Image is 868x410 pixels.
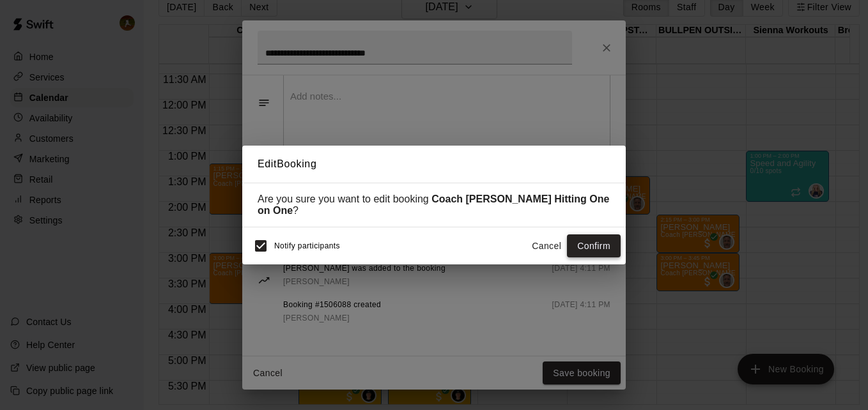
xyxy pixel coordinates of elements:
div: Are you sure you want to edit booking ? [258,194,610,216]
span: Notify participants [274,241,340,250]
h2: Edit Booking [242,146,626,183]
button: Confirm [567,234,621,258]
button: Cancel [526,234,567,258]
strong: Coach [PERSON_NAME] Hitting One on One [258,194,609,216]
